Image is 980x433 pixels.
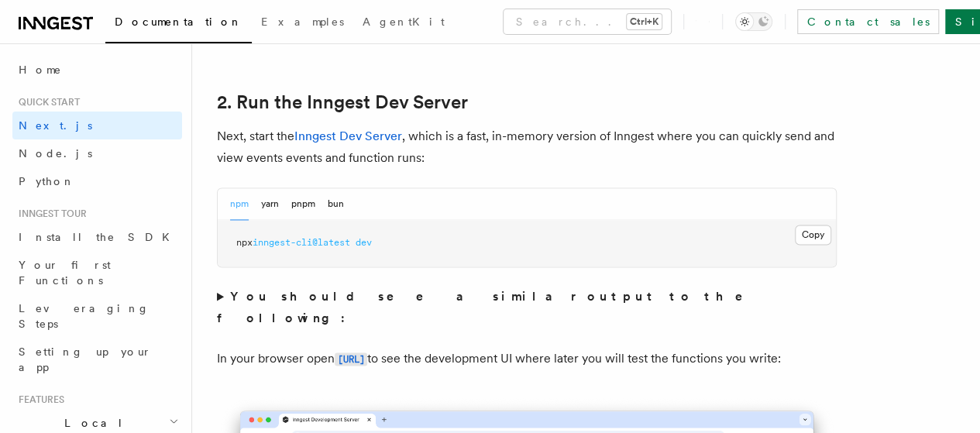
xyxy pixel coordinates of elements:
a: Contact sales [797,9,939,34]
span: Your first Functions [19,259,111,287]
a: Setting up your app [12,338,182,381]
code: [URL] [335,352,367,366]
button: yarn [261,188,279,220]
span: Inngest tour [12,208,87,220]
img: website_grey.svg [25,40,37,53]
a: Next.js [12,112,182,139]
span: Examples [261,15,344,28]
span: npx [236,237,253,248]
p: In your browser open to see the development UI where later you will test the functions you write: [217,348,837,370]
img: tab_domain_overview_orange.svg [42,90,54,102]
a: Python [12,167,182,195]
a: Install the SDK [12,223,182,251]
span: Node.js [19,147,92,160]
div: Domain Overview [59,91,139,101]
img: logo_orange.svg [25,25,37,37]
div: Domain: [DOMAIN_NAME] [40,40,170,53]
a: Examples [252,5,353,42]
span: Python [19,175,75,187]
span: AgentKit [363,15,445,28]
a: Leveraging Steps [12,294,182,338]
a: Home [12,56,182,84]
span: dev [356,237,372,248]
span: Leveraging Steps [19,302,150,330]
kbd: Ctrl+K [627,14,662,29]
button: bun [328,188,344,220]
a: Documentation [105,5,252,43]
button: Search...Ctrl+K [504,9,671,34]
span: Setting up your app [19,345,152,373]
a: Your first Functions [12,251,182,294]
button: Toggle dark mode [735,12,772,31]
a: AgentKit [353,5,454,42]
img: tab_keywords_by_traffic_grey.svg [154,90,167,102]
span: inngest-cli@latest [253,237,350,248]
a: 2. Run the Inngest Dev Server [217,91,468,113]
p: Next, start the , which is a fast, in-memory version of Inngest where you can quickly send and vi... [217,125,837,169]
strong: You should see a similar output to the following: [217,289,765,325]
span: Next.js [19,119,92,132]
div: Keywords by Traffic [171,91,261,101]
span: Documentation [115,15,242,28]
span: Quick start [12,96,80,108]
button: Copy [795,225,831,245]
a: Inngest Dev Server [294,129,402,143]
button: npm [230,188,249,220]
span: Features [12,393,64,406]
a: [URL] [335,351,367,366]
summary: You should see a similar output to the following: [217,286,837,329]
span: Install the SDK [19,231,179,243]
button: pnpm [291,188,315,220]
span: Home [19,62,62,77]
div: v 4.0.25 [43,25,76,37]
a: Node.js [12,139,182,167]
